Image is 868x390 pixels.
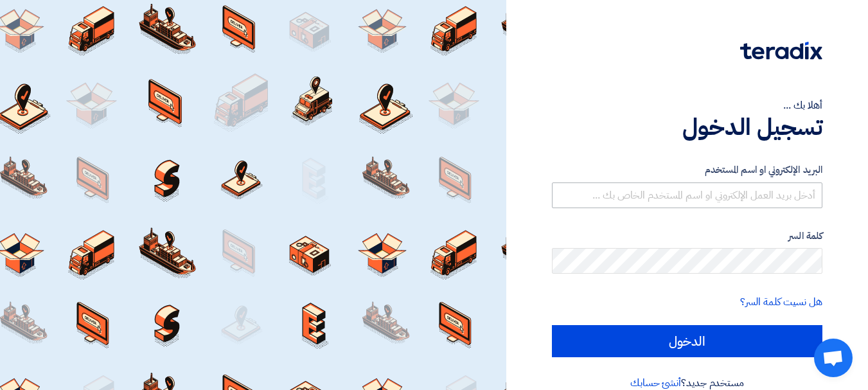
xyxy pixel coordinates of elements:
label: كلمة السر [552,229,822,244]
input: أدخل بريد العمل الإلكتروني او اسم المستخدم الخاص بك ... [552,182,822,208]
div: أهلا بك ... [552,98,822,113]
label: البريد الإلكتروني او اسم المستخدم [552,163,822,177]
img: Teradix logo [740,42,822,60]
a: هل نسيت كلمة السر؟ [740,294,822,310]
a: Open chat [814,339,853,377]
h1: تسجيل الدخول [552,113,822,141]
input: الدخول [552,325,822,357]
